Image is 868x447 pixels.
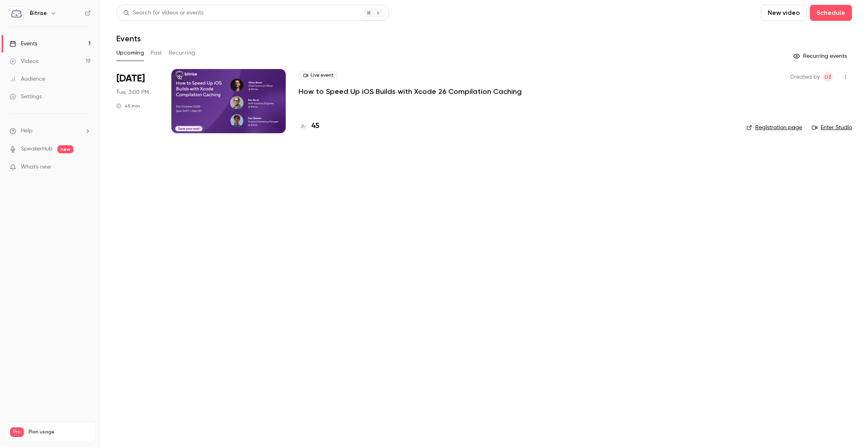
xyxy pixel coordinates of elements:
span: Dan Žďárek [823,72,833,82]
div: Settings [10,93,42,101]
a: SpeakerHub [21,145,53,153]
span: Pro [10,427,24,437]
span: new [57,145,73,153]
a: Enter Studio [812,124,852,132]
li: help-dropdown-opener [10,127,91,135]
div: 45 min [116,103,140,109]
iframe: Noticeable Trigger [81,164,91,171]
span: Live event [299,71,338,80]
span: DŽ [825,72,831,82]
div: Search for videos or events [123,9,203,17]
div: Audience [10,75,45,83]
button: New video [761,5,807,21]
h1: Events [116,34,141,43]
span: Plan usage [28,429,90,435]
a: How to Speed Up iOS Builds with Xcode 26 Compilation Caching [299,87,522,96]
span: What's new [21,163,51,171]
img: Bitrise [10,7,23,20]
div: Videos [10,57,38,65]
span: [DATE] [116,72,145,85]
a: Registration page [746,124,802,132]
h6: Bitrise [30,9,47,17]
span: Help [21,127,33,135]
button: Recurring [169,47,195,59]
button: Past [150,47,162,59]
h4: 45 [311,121,319,132]
a: 45 [299,121,319,132]
div: Oct 21 Tue, 3:00 PM (Europe/London) [116,69,159,133]
div: Events [10,40,37,48]
button: Schedule [810,5,852,21]
button: Upcoming [116,47,144,59]
button: Recurring events [790,50,852,63]
span: Tue, 3:00 PM [116,88,149,96]
span: Created by [790,72,820,82]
